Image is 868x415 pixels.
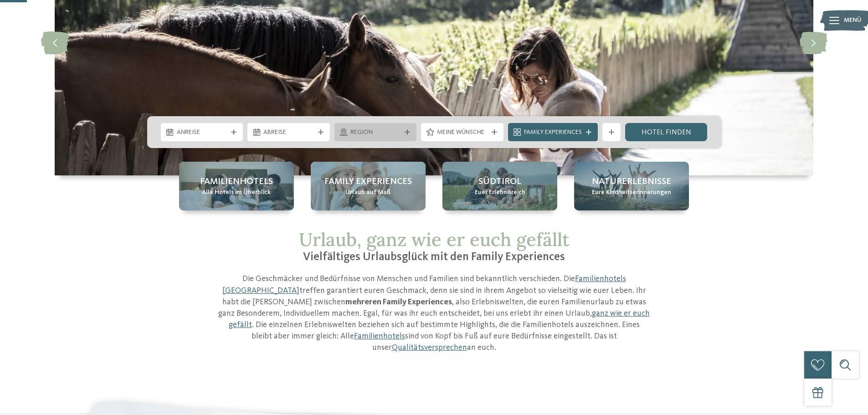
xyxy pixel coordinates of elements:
span: Family Experiences [524,128,582,137]
a: Hotel finden [625,123,708,141]
p: Die Geschmäcker und Bedürfnisse von Menschen und Familien sind bekanntlich verschieden. Die treff... [218,273,651,354]
span: Anreise [177,128,227,137]
span: Vielfältiges Urlaubsglück mit den Family Experiences [303,251,565,263]
span: Meine Wünsche [437,128,488,137]
span: Urlaub, ganz wie er euch gefällt [299,228,570,251]
a: Welche Family Experiences wählt ihr? Südtirol Euer Erlebnisreich [442,162,557,210]
a: Familienhotels [GEOGRAPHIC_DATA] [222,275,626,294]
span: Abreise [263,128,314,137]
a: Welche Family Experiences wählt ihr? Naturerlebnisse Eure Kindheitserinnerungen [574,162,689,210]
span: Eure Kindheitserinnerungen [592,188,671,197]
span: Naturerlebnisse [592,175,671,188]
a: Welche Family Experiences wählt ihr? Family Experiences Urlaub auf Maß [311,162,426,210]
span: Euer Erlebnisreich [475,188,525,197]
a: Qualitätsversprechen [392,343,467,352]
span: Südtirol [478,175,521,188]
span: Familienhotels [200,175,273,188]
span: Alle Hotels im Überblick [202,188,271,197]
strong: mehreren Family Experiences [345,298,452,306]
a: Welche Family Experiences wählt ihr? Familienhotels Alle Hotels im Überblick [179,162,294,210]
a: Familienhotels [354,332,405,340]
span: Urlaub auf Maß [345,188,390,197]
span: Region [350,128,401,137]
span: Family Experiences [324,175,412,188]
